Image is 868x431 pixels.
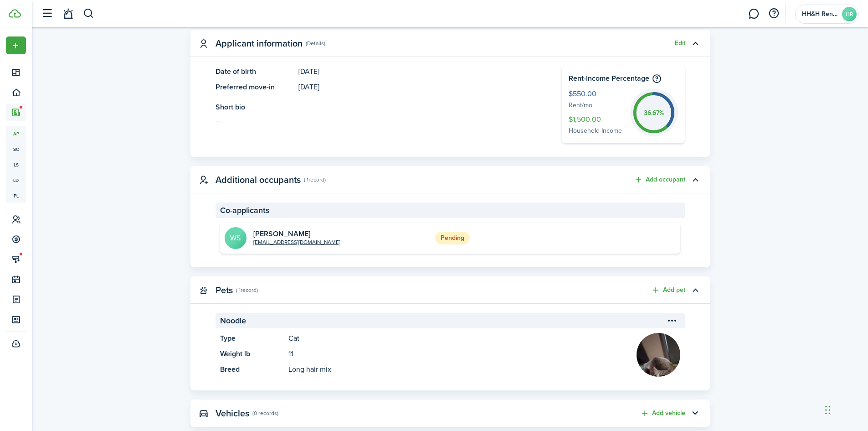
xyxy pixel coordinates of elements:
a: ls [6,157,26,172]
a: ld [6,172,26,188]
panel-main-body: Toggle accordion [190,203,710,267]
avatar-text: HR [842,7,857,21]
button: Open menu [6,36,26,54]
span: Noodle [220,315,246,327]
button: Search [83,6,94,21]
iframe: Chat Widget [716,332,868,431]
a: pl [6,188,26,203]
panel-main-description: 11 [288,348,627,359]
panel-main-subtitle: (0 records) [252,409,278,417]
button: Toggle accordion [688,405,703,421]
a: Notifications [59,2,77,26]
panel-main-title: Preferred move-in [216,82,294,93]
a: Messaging [745,2,762,26]
panel-main-title: Vehicles [216,408,249,419]
panel-main-title: Date of birth [216,66,294,77]
span: $550.00 [569,88,626,100]
panel-main-title: Additional occupants [216,175,301,185]
button: Toggle accordion [688,282,703,298]
button: Add pet [651,285,685,296]
button: Toggle accordion [688,172,703,187]
panel-main-title: Pets [216,285,233,296]
panel-main-title: Type [220,333,284,344]
button: Add vehicle [640,408,685,419]
h2: William Sanderson [253,230,340,238]
panel-main-title: Weight lb [220,348,284,359]
panel-main-title: Breed [220,364,284,375]
a: sc [6,141,26,157]
span: HH&H Rentals [802,11,838,17]
h4: Rent-Income Percentage [569,73,678,84]
panel-main-body: Toggle accordion [190,313,710,390]
panel-main-description: Cat [288,333,627,344]
panel-main-description: Long hair mix [288,364,627,375]
button: Open resource center [766,6,781,21]
img: TenantCloud [9,9,21,18]
panel-main-subtitle: ( 1 record ) [236,286,258,294]
div: Drag [825,396,831,424]
status: Pending [435,232,470,244]
button: Add occupant [634,175,685,185]
panel-main-subtitle: (Details) [306,39,325,47]
panel-main-body: Toggle accordion [190,66,710,157]
a: [EMAIL_ADDRESS][DOMAIN_NAME] [253,238,340,246]
a: ap [6,126,26,141]
panel-main-description: [DATE] [298,66,534,77]
panel-main-subtitle: ( 1 record ) [304,176,326,184]
panel-main-title: Applicant information [216,38,303,49]
see-more: — [216,115,534,126]
panel-main-description: [DATE] [298,82,534,93]
panel-main-title: Short bio [216,102,534,113]
button: Open menu [665,313,680,328]
panel-main-section-header: Co-applicants [216,203,685,218]
button: Toggle accordion [688,36,703,51]
button: Open sidebar [38,5,56,22]
span: Household Income [569,126,626,136]
span: Rent/mo [569,100,626,111]
span: $1,500.00 [569,114,626,126]
button: Edit [675,40,685,47]
avatar-text: WS [225,227,247,249]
